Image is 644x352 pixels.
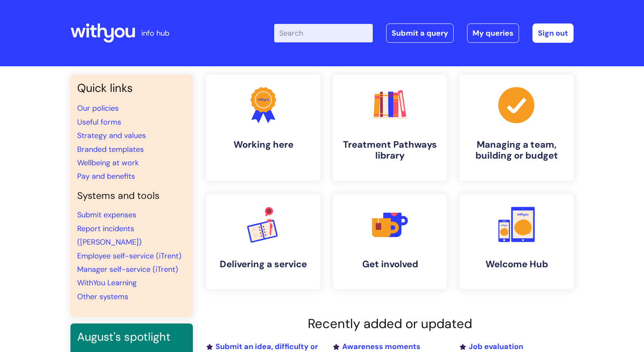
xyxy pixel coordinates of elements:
[77,251,182,261] a: Employee self-service (iTrent)
[77,158,139,168] a: Wellbeing at work
[206,194,320,289] a: Delivering a service
[460,75,574,181] a: Managing a team, building or budget
[77,81,186,95] h3: Quick links
[77,224,142,247] a: Report incidents ([PERSON_NAME])
[386,23,454,43] a: Submit a query
[460,342,523,352] a: Job evaluation
[467,23,519,43] a: My queries
[77,278,137,288] a: WithYou Learning
[206,316,574,331] h2: Recently added or updated
[333,194,447,289] a: Get involved
[340,139,440,162] h4: Treatment Pathways library
[206,75,320,181] a: Working here
[340,259,440,270] h4: Get involved
[77,117,121,127] a: Useful forms
[77,171,135,181] a: Pay and benefits
[466,259,567,270] h4: Welcome Hub
[77,190,186,202] h4: Systems and tools
[213,259,314,270] h4: Delivering a service
[274,23,574,43] div: | -
[77,103,119,113] a: Our policies
[274,24,373,42] input: Search
[460,194,574,289] a: Welcome Hub
[141,26,169,40] p: info hub
[77,210,136,220] a: Submit expenses
[77,130,146,141] a: Strategy and values
[77,264,178,274] a: Manager self-service (iTrent)
[77,292,128,302] a: Other systems
[532,23,574,43] a: Sign out
[77,144,144,154] a: Branded templates
[466,139,567,162] h4: Managing a team, building or budget
[333,75,447,181] a: Treatment Pathways library
[333,342,421,352] a: Awareness moments
[213,139,314,150] h4: Working here
[77,330,186,344] h3: August's spotlight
